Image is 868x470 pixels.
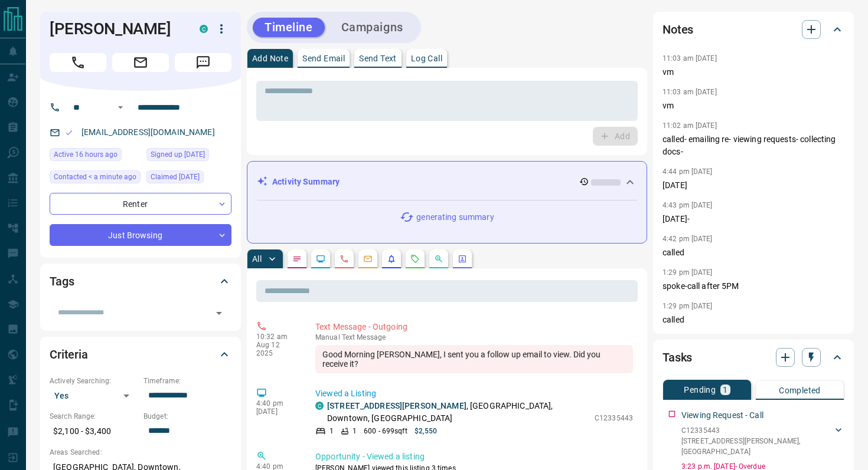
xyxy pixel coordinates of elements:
[663,100,844,112] p: vm
[681,409,763,422] p: Viewing Request - Call
[50,340,231,369] div: Criteria
[663,280,844,292] p: spoke-call after 5PM
[81,127,215,137] a: [EMAIL_ADDRESS][DOMAIN_NAME]
[211,305,227,321] button: Open
[663,133,844,158] p: called- emailing re- viewing requests- collecting docs-
[50,422,138,441] p: $2,100 - $3,400
[143,376,231,386] p: Timeframe:
[252,255,262,263] p: All
[663,348,692,367] h2: Tasks
[256,399,298,407] p: 4:40 pm
[415,426,438,436] p: $2,550
[681,425,833,436] p: C12335443
[458,254,467,264] svg: Agent Actions
[143,411,231,422] p: Budget:
[50,224,231,246] div: Just Browsing
[663,121,717,130] p: 11:02 am [DATE]
[663,302,713,310] p: 1:29 pm [DATE]
[779,386,821,395] p: Completed
[595,413,633,423] p: C12335443
[151,149,205,160] span: Signed up [DATE]
[315,321,633,333] p: Text Message - Outgoing
[256,333,298,341] p: 10:32 am
[50,267,231,295] div: Tags
[50,386,138,405] div: Yes
[663,246,844,259] p: called
[663,54,717,63] p: 11:03 am [DATE]
[663,179,844,192] p: [DATE]
[316,254,325,264] svg: Lead Browsing Activity
[50,447,231,458] p: Areas Searched:
[253,18,325,37] button: Timeline
[50,53,106,72] span: Call
[151,171,200,183] span: Claimed [DATE]
[292,254,302,264] svg: Notes
[50,376,138,386] p: Actively Searching:
[302,54,345,63] p: Send Email
[663,343,844,372] div: Tasks
[54,149,118,160] span: Active 16 hours ago
[723,386,727,394] p: 1
[315,345,633,373] div: Good Morning [PERSON_NAME], I sent you a follow up email to view. Did you receive it?
[315,451,633,463] p: Opportunity - Viewed a listing
[112,53,169,72] span: Email
[434,254,443,264] svg: Opportunities
[663,268,713,277] p: 1:29 pm [DATE]
[50,19,182,38] h1: [PERSON_NAME]
[410,254,420,264] svg: Requests
[663,235,713,243] p: 4:42 pm [DATE]
[50,170,141,187] div: Tue Aug 12 2025
[257,171,637,193] div: Activity Summary
[65,129,73,137] svg: Email Valid
[364,426,407,436] p: 600 - 699 sqft
[256,341,298,357] p: Aug 12 2025
[663,167,713,176] p: 4:44 pm [DATE]
[363,254,373,264] svg: Emails
[353,426,357,436] p: 1
[416,211,494,224] p: generating summary
[340,254,349,264] svg: Calls
[663,88,717,96] p: 11:03 am [DATE]
[327,401,466,410] a: [STREET_ADDRESS][PERSON_NAME]
[50,193,231,215] div: Renter
[315,333,633,341] p: Text Message
[315,387,633,400] p: Viewed a Listing
[200,25,208,33] div: condos.ca
[663,201,713,209] p: 4:43 pm [DATE]
[54,171,136,183] span: Contacted < a minute ago
[50,345,88,364] h2: Criteria
[327,400,589,425] p: , [GEOGRAPHIC_DATA], Downtown, [GEOGRAPHIC_DATA]
[146,170,231,187] div: Sat May 10 2025
[663,314,844,326] p: called
[387,254,396,264] svg: Listing Alerts
[663,66,844,78] p: vm
[359,54,397,63] p: Send Text
[50,411,138,422] p: Search Range:
[411,54,442,63] p: Log Call
[50,148,141,165] div: Mon Aug 11 2025
[252,54,288,63] p: Add Note
[681,423,844,459] div: C12335443[STREET_ADDRESS][PERSON_NAME],[GEOGRAPHIC_DATA]
[315,402,324,410] div: condos.ca
[113,100,128,114] button: Open
[146,148,231,165] div: Fri May 09 2025
[663,15,844,44] div: Notes
[256,407,298,416] p: [DATE]
[315,333,340,341] span: manual
[329,426,334,436] p: 1
[329,18,415,37] button: Campaigns
[663,20,693,39] h2: Notes
[681,436,833,457] p: [STREET_ADDRESS][PERSON_NAME] , [GEOGRAPHIC_DATA]
[50,272,74,291] h2: Tags
[684,386,716,394] p: Pending
[663,213,844,225] p: [DATE]-
[175,53,231,72] span: Message
[272,176,340,188] p: Activity Summary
